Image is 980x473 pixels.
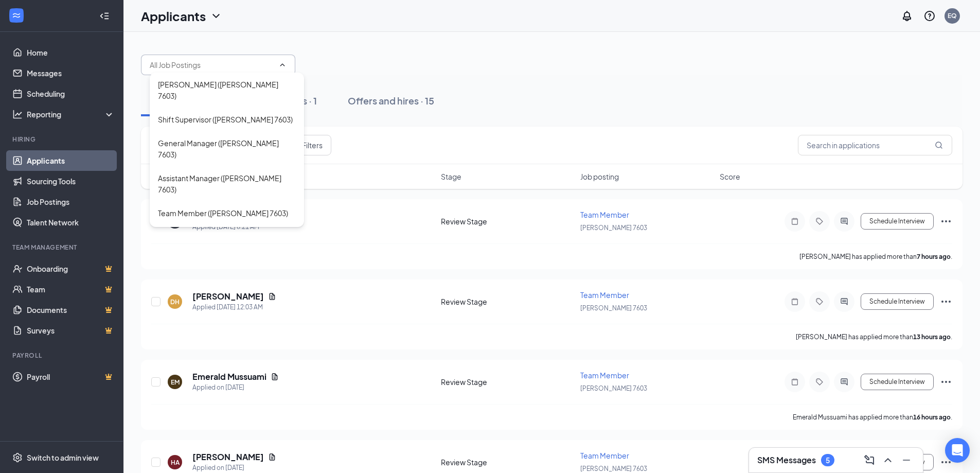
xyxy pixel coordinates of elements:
div: Shift Supervisor ([PERSON_NAME] 7603) [158,114,293,125]
svg: Tag [813,378,826,386]
svg: MagnifyingGlass [935,141,943,149]
p: [PERSON_NAME] has applied more than . [796,332,952,341]
span: [PERSON_NAME] 7603 [580,384,647,392]
button: Schedule Interview [861,374,934,390]
div: Review Stage [441,216,574,226]
button: Schedule Interview [861,213,934,230]
h5: Emerald Mussuami [192,371,266,382]
svg: Collapse [99,11,110,21]
span: Team Member [580,290,629,300]
svg: ChevronUp [278,61,287,69]
div: Applied on [DATE] [192,463,276,473]
span: [PERSON_NAME] 7603 [580,304,647,312]
div: HA [171,458,180,467]
a: Job Postings [27,191,115,212]
span: [PERSON_NAME] 7603 [580,465,647,472]
a: Talent Network [27,212,115,233]
svg: Note [789,217,801,225]
a: DocumentsCrown [27,300,115,320]
svg: ComposeMessage [863,454,876,466]
button: Schedule Interview [861,293,934,310]
svg: Settings [12,452,23,463]
h5: [PERSON_NAME] [192,291,264,302]
span: Job posting [580,171,619,182]
div: Review Stage [441,377,574,387]
svg: Ellipses [940,456,952,468]
svg: Notifications [901,10,913,22]
svg: Ellipses [940,215,952,227]
span: Team Member [580,210,629,219]
div: Assistant Manager ([PERSON_NAME] 7603) [158,172,296,195]
input: Search in applications [798,135,952,155]
div: DH [170,297,180,306]
a: Sourcing Tools [27,171,115,191]
div: General Manager ([PERSON_NAME] 7603) [158,137,296,160]
svg: Note [789,297,801,306]
div: Open Intercom Messenger [945,438,970,463]
svg: Document [268,453,276,461]
svg: WorkstreamLogo [11,10,22,21]
button: ComposeMessage [861,452,878,468]
div: [PERSON_NAME] ([PERSON_NAME] 7603) [158,79,296,101]
button: ChevronUp [880,452,896,468]
svg: ChevronUp [882,454,894,466]
div: Hiring [12,135,113,144]
svg: ActiveChat [838,217,850,225]
div: Payroll [12,351,113,360]
svg: ActiveChat [838,378,850,386]
div: EM [171,378,180,387]
b: 7 hours ago [917,253,951,260]
button: Filter Filters [279,135,331,155]
svg: Document [268,292,276,301]
svg: Ellipses [940,295,952,308]
div: Applied [DATE] 12:03 AM [192,302,276,312]
b: 13 hours ago [913,333,951,341]
a: OnboardingCrown [27,258,115,279]
input: All Job Postings [150,59,274,71]
span: Score [720,171,740,182]
div: Applied on [DATE] [192,382,279,393]
div: Team Management [12,243,113,252]
svg: Tag [813,297,826,306]
div: 5 [826,456,830,465]
a: SurveysCrown [27,320,115,341]
div: EQ [948,11,957,20]
a: Messages [27,63,115,83]
div: Review Stage [441,457,574,467]
a: Scheduling [27,83,115,104]
p: Emerald Mussuami has applied more than . [793,413,952,422]
span: Team Member [580,451,629,460]
svg: Document [271,373,279,381]
h3: SMS Messages [757,454,816,466]
b: 16 hours ago [913,413,951,421]
a: PayrollCrown [27,366,115,387]
svg: Analysis [12,109,23,119]
svg: ChevronDown [210,10,222,22]
svg: QuestionInfo [923,10,936,22]
svg: ActiveChat [838,297,850,306]
div: Review Stage [441,296,574,307]
div: Team Member ([PERSON_NAME] 7603) [158,207,288,219]
svg: Note [789,378,801,386]
a: TeamCrown [27,279,115,300]
span: [PERSON_NAME] 7603 [580,224,647,232]
div: Reporting [27,109,115,119]
a: Home [27,42,115,63]
span: Team Member [580,371,629,380]
button: Minimize [898,452,915,468]
a: Applicants [27,150,115,171]
svg: Tag [813,217,826,225]
div: Switch to admin view [27,452,99,463]
h5: [PERSON_NAME] [192,451,264,463]
h1: Applicants [141,7,206,25]
span: Stage [441,171,461,182]
div: Offers and hires · 15 [348,94,434,107]
p: [PERSON_NAME] has applied more than . [799,252,952,261]
svg: Minimize [900,454,913,466]
svg: Ellipses [940,376,952,388]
